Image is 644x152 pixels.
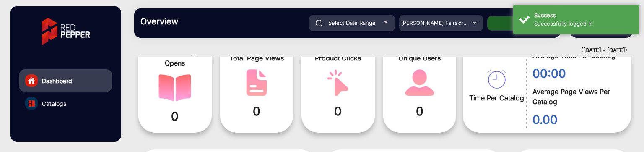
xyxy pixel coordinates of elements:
[534,11,633,20] div: Success
[308,53,369,63] span: Product Clicks
[226,102,287,120] span: 0
[534,20,633,28] div: Successfully logged in
[42,99,66,108] span: Catalogs
[19,69,112,92] a: Dashboard
[28,77,35,84] img: home
[240,69,273,96] img: catalog
[316,20,323,26] img: icon
[401,20,484,26] span: [PERSON_NAME] Fairacre Farms
[145,48,205,68] span: Total Catalog Opens
[390,53,450,63] span: Unique Users
[532,86,618,107] span: Average Page Views Per Catalog
[403,69,436,96] img: catalog
[322,69,354,96] img: catalog
[126,46,627,55] div: ([DATE] - [DATE])
[42,76,72,85] span: Dashboard
[487,16,554,31] button: Apply
[532,111,618,128] span: 0.00
[36,10,96,52] img: vmg-logo
[532,65,618,82] span: 00:00
[487,70,506,89] img: catalog
[145,107,205,125] span: 0
[29,100,35,107] img: catalog
[226,53,287,63] span: Total Page Views
[158,74,191,101] img: catalog
[140,16,258,26] h3: Overview
[328,19,376,26] span: Select Date Range
[390,102,450,120] span: 0
[19,92,112,115] a: Catalogs
[308,102,369,120] span: 0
